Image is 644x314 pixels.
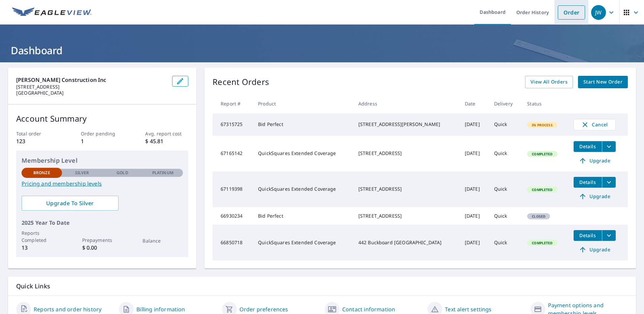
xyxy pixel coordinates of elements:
[253,225,353,260] td: QuickSquares Extended Coverage
[358,150,454,157] div: [STREET_ADDRESS]
[574,191,616,202] a: Upgrade
[528,187,556,192] span: Completed
[253,114,353,136] td: Bid Perfect
[353,94,459,114] th: Address
[213,171,253,207] td: 67119398
[213,76,269,88] p: Recent Orders
[16,90,167,96] p: [GEOGRAPHIC_DATA]
[591,5,606,20] div: JW
[522,94,568,114] th: Status
[578,143,598,150] span: Details
[578,157,612,165] span: Upgrade
[583,78,622,86] span: Start New Order
[358,121,454,128] div: [STREET_ADDRESS][PERSON_NAME]
[528,241,556,245] span: Completed
[459,114,489,136] td: [DATE]
[578,192,612,200] span: Upgrade
[342,305,395,313] a: Contact information
[82,237,123,244] p: Prepayments
[81,130,124,137] p: Order pending
[82,244,123,252] p: $ 0.00
[574,141,602,152] button: detailsBtn-67165142
[489,171,522,207] td: Quick
[489,136,522,171] td: Quick
[253,207,353,225] td: Bid Perfect
[142,237,183,244] p: Balance
[136,305,185,313] a: Billing information
[578,76,628,88] a: Start New Order
[459,207,489,225] td: [DATE]
[145,130,188,137] p: Avg. report cost
[253,171,353,207] td: QuickSquares Extended Coverage
[459,94,489,114] th: Date
[525,76,573,88] a: View All Orders
[459,225,489,260] td: [DATE]
[489,225,522,260] td: Quick
[22,180,183,188] a: Pricing and membership levels
[578,246,612,254] span: Upgrade
[459,136,489,171] td: [DATE]
[578,179,598,185] span: Details
[528,123,557,127] span: In Process
[16,76,167,84] p: [PERSON_NAME] Construction Inc
[581,121,609,129] span: Cancel
[8,43,636,57] h1: Dashboard
[578,232,598,239] span: Details
[358,186,454,192] div: [STREET_ADDRESS]
[574,119,616,130] button: Cancel
[253,136,353,171] td: QuickSquares Extended Coverage
[34,305,101,313] a: Reports and order history
[489,114,522,136] td: Quick
[81,137,124,145] p: 1
[22,244,62,252] p: 13
[22,196,119,211] a: Upgrade To Silver
[574,155,616,166] a: Upgrade
[16,137,59,145] p: 123
[558,5,585,20] a: Order
[16,130,59,137] p: Total order
[12,7,92,18] img: EV Logo
[145,137,188,145] p: $ 45.81
[239,305,288,313] a: Order preferences
[213,114,253,136] td: 67315725
[528,152,556,156] span: Completed
[602,177,616,188] button: filesDropdownBtn-67119398
[22,219,183,227] p: 2025 Year To Date
[16,84,167,90] p: [STREET_ADDRESS]
[213,136,253,171] td: 67165142
[213,94,253,114] th: Report #
[445,305,491,313] a: Text alert settings
[574,244,616,255] a: Upgrade
[253,94,353,114] th: Product
[22,156,183,165] p: Membership Level
[117,170,128,176] p: Gold
[16,282,628,290] p: Quick Links
[459,171,489,207] td: [DATE]
[213,207,253,225] td: 66930234
[75,170,89,176] p: Silver
[530,78,568,86] span: View All Orders
[528,214,549,219] span: Closed
[489,94,522,114] th: Delivery
[152,170,173,176] p: Platinum
[602,230,616,241] button: filesDropdownBtn-66850718
[574,230,602,241] button: detailsBtn-66850718
[602,141,616,152] button: filesDropdownBtn-67165142
[16,113,188,125] p: Account Summary
[22,229,62,244] p: Reports Completed
[213,225,253,260] td: 66850718
[574,177,602,188] button: detailsBtn-67119398
[33,170,50,176] p: Bronze
[489,207,522,225] td: Quick
[358,213,454,219] div: [STREET_ADDRESS]
[358,239,454,246] div: 442 Buckboard [GEOGRAPHIC_DATA]
[27,199,113,207] span: Upgrade To Silver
